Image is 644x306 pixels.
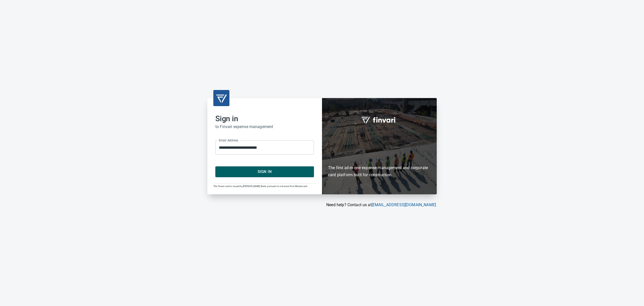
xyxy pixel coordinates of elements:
[213,185,307,188] span: The Finvari card is issued by [PERSON_NAME] Bank, pursuant to a license from Mastercard
[215,166,314,177] button: Sign In
[221,168,308,175] span: Sign In
[328,135,431,178] h6: The first all-in-one expense management and corporate card platform built for construction.
[372,202,436,207] a: [EMAIL_ADDRESS][DOMAIN_NAME]
[215,123,314,130] h6: to Finvari expense management
[215,92,227,104] img: transparent_logo.png
[207,202,436,208] p: Need help? Contact us at
[215,114,314,123] h2: Sign in
[360,114,398,126] img: fullword_logo_white.png
[322,98,437,194] div: Finvari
